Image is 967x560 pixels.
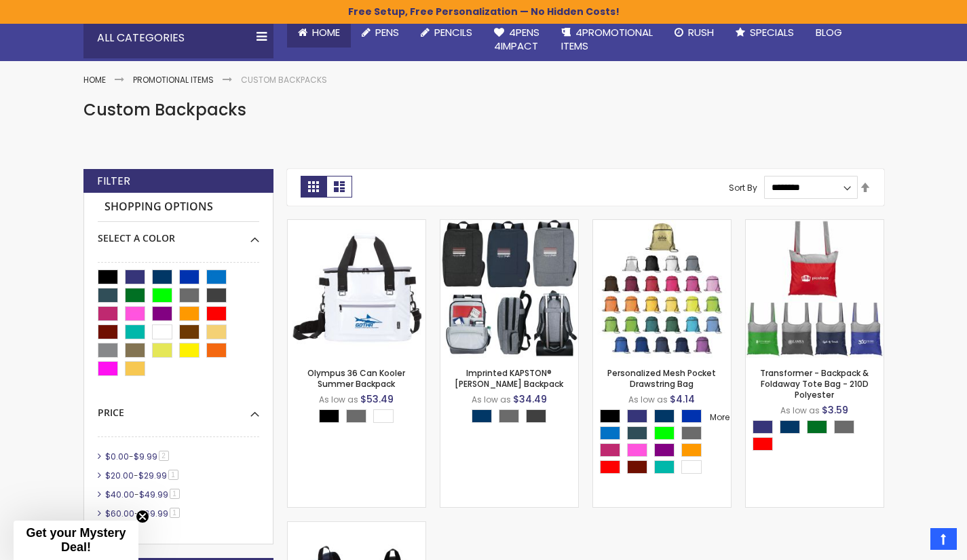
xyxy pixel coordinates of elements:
[83,18,273,58] div: All Categories
[168,470,178,480] span: 1
[753,437,773,451] div: Red
[434,25,472,39] span: Pencils
[753,420,884,454] div: Select A Color
[319,409,400,426] div: Select A Color
[170,508,180,518] span: 1
[159,451,169,461] span: 2
[134,451,157,462] span: $9.99
[834,420,854,434] div: Grey
[288,220,425,358] img: Olympus 36 Can Kooler Summer Backpack
[494,25,539,53] span: 4Pens 4impact
[607,367,716,390] a: Personalized Mesh Pocket Drawstring Bag
[780,420,800,434] div: Navy Blue
[526,409,546,423] div: Grey Charcoal
[654,443,675,457] div: Purple
[681,426,702,440] div: Grey
[241,74,327,86] strong: Custom Backpacks
[628,394,668,405] span: As low as
[410,18,483,48] a: Pencils
[600,409,620,423] div: Black
[472,409,492,423] div: Navy Blue
[287,18,351,48] a: Home
[455,367,563,390] a: Imprinted KAPSTON® [PERSON_NAME] Backpack
[681,409,702,423] div: Blue
[746,220,884,358] img: Transformer - Backpack & Foldaway Tote Bag - 210D Polyester
[654,426,675,440] div: Lime Green
[805,18,853,48] a: Blog
[654,409,675,423] div: Navy Blue
[105,489,134,500] span: $40.00
[102,451,174,462] a: $0.00-$9.992
[102,489,185,500] a: $40.00-$49.991
[600,409,731,477] div: Select A Color
[102,470,183,481] a: $20.00-$29.991
[664,18,725,48] a: Rush
[319,409,339,423] div: Black
[139,489,168,500] span: $49.99
[136,510,149,523] button: Close teaser
[351,18,410,48] a: Pens
[760,367,869,400] a: Transformer - Backpack & Foldaway Tote Bag - 210D Polyester
[681,460,702,474] div: White
[360,392,394,406] span: $53.49
[550,18,664,62] a: 4PROMOTIONALITEMS
[654,460,675,474] div: Teal
[98,396,259,419] div: Price
[105,451,129,462] span: $0.00
[499,409,519,423] div: Grey
[440,220,578,358] img: Imprinted KAPSTON® Pierce Backpack
[600,443,620,457] div: Rasberry
[725,18,805,48] a: Specials
[600,460,620,474] div: Red
[14,521,138,560] div: Get your Mystery Deal!Close teaser
[133,74,214,86] a: Promotional Items
[170,489,180,499] span: 1
[627,460,647,474] div: Maroon
[930,528,957,550] a: Top
[513,392,547,406] span: $34.49
[688,25,714,39] span: Rush
[627,443,647,457] div: Pink
[561,25,653,53] span: 4PROMOTIONAL ITEMS
[483,18,550,62] a: 4Pens4impact
[746,219,884,231] a: Transformer - Backpack & Foldaway Tote Bag - 210D Polyester
[312,25,340,39] span: Home
[627,409,647,423] div: Royal Blue
[319,394,358,405] span: As low as
[307,367,405,390] a: Olympus 36 Can Kooler Summer Backpack
[708,411,731,424] a: More
[346,409,366,423] div: Grey
[593,219,731,231] a: Personalized Mesh Pocket Drawstring Bag
[750,25,794,39] span: Specials
[105,470,134,481] span: $20.00
[98,222,259,245] div: Select A Color
[102,508,185,519] a: $60.00-$69.991
[670,392,695,406] span: $4.14
[729,181,757,193] label: Sort By
[301,176,326,198] strong: Grid
[600,426,620,440] div: Blue Light
[440,219,578,231] a: Imprinted KAPSTON® Pierce Backpack
[780,405,820,416] span: As low as
[288,521,425,533] a: Imprinted KAPSTON® Town Square Convertible Slingpack
[373,409,394,423] div: White
[593,220,731,358] img: Personalized Mesh Pocket Drawstring Bag
[138,470,167,481] span: $29.99
[139,508,168,519] span: $69.99
[822,403,848,417] span: $3.59
[97,174,130,189] strong: Filter
[816,25,842,39] span: Blog
[83,74,106,86] a: Home
[710,411,729,423] span: More
[753,420,773,434] div: Royal Blue
[627,426,647,440] div: Forest Green
[472,409,553,426] div: Select A Color
[98,193,259,222] strong: Shopping Options
[472,394,511,405] span: As low as
[288,219,425,231] a: Olympus 36 Can Kooler Summer Backpack
[83,99,884,121] h1: Custom Backpacks
[105,508,134,519] span: $60.00
[375,25,399,39] span: Pens
[681,443,702,457] div: Orange
[26,526,126,554] span: Get your Mystery Deal!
